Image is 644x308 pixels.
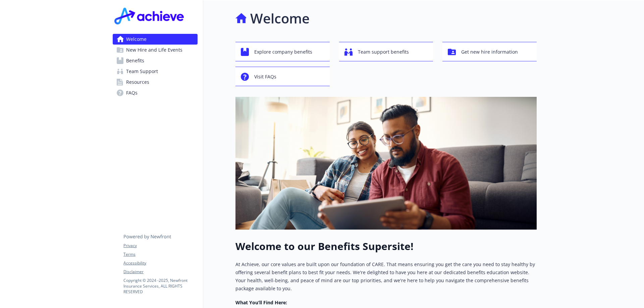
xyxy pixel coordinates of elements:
p: Copyright © 2024 - 2025 , Newfront Insurance Services, ALL RIGHTS RESERVED [123,278,197,295]
a: Benefits [113,55,198,66]
a: Terms [123,251,197,257]
a: New Hire and Life Events [113,45,198,55]
span: Benefits [126,55,144,66]
span: Team Support [126,66,158,77]
button: Visit FAQs [235,67,330,86]
a: Disclaimer [123,269,197,275]
h1: Welcome to our Benefits Supersite! [235,240,537,252]
span: Explore company benefits [254,46,312,58]
button: Get new hire information [442,42,537,61]
p: At Achieve, our core values are built upon our foundation of CARE. That means ensuring you get th... [235,260,537,293]
a: Welcome [113,34,198,45]
a: Privacy [123,243,197,249]
a: FAQs [113,87,198,98]
a: Accessibility [123,260,197,266]
h1: Welcome [250,8,310,28]
a: Resources [113,77,198,87]
span: New Hire and Life Events [126,45,182,55]
img: overview page banner [235,97,537,230]
button: Explore company benefits [235,42,330,61]
span: FAQs [126,87,138,98]
span: Get new hire information [461,46,518,58]
span: Team support benefits [358,46,409,58]
span: Welcome [126,34,147,45]
strong: What You’ll Find Here: [235,299,287,306]
button: Team support benefits [339,42,433,61]
span: Resources [126,77,149,87]
span: Visit FAQs [254,70,276,83]
a: Team Support [113,66,198,77]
